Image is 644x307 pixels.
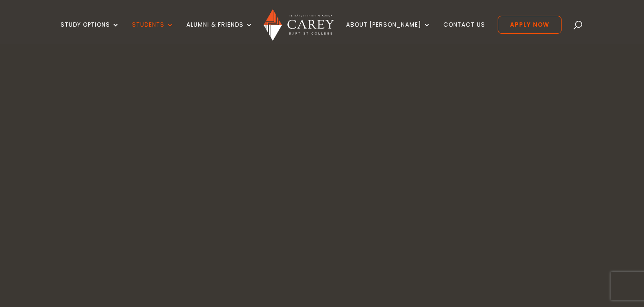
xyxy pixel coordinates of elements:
[186,21,253,44] a: Alumni & Friends
[346,21,431,44] a: About [PERSON_NAME]
[443,21,485,44] a: Contact Us
[264,9,334,41] img: Carey Baptist College
[498,16,562,34] a: Apply Now
[132,21,174,44] a: Students
[61,21,120,44] a: Study Options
